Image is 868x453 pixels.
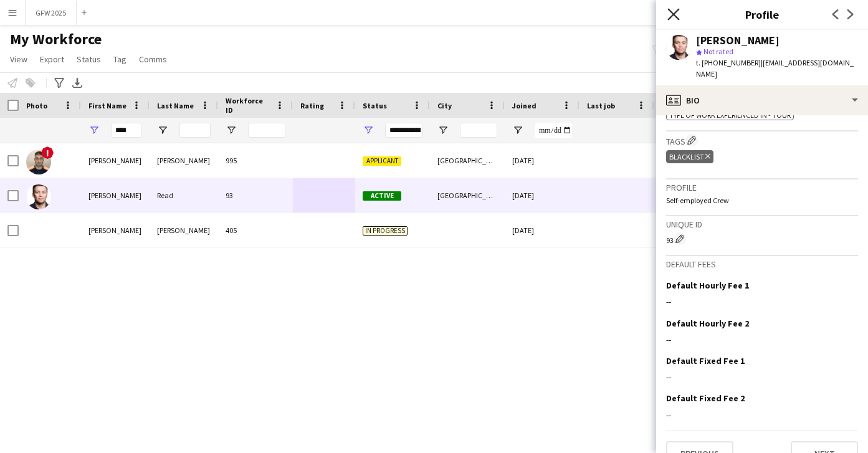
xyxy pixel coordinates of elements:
h3: Default fees [666,259,858,270]
span: City [437,101,452,110]
span: Status [77,54,101,65]
button: Open Filter Menu [157,125,168,136]
span: Last Name [157,101,194,110]
div: [PERSON_NAME] [696,35,780,46]
div: BLACKLIST [666,150,713,163]
h3: Default Hourly Fee 2 [666,318,749,329]
h3: Profile [666,182,858,193]
div: [GEOGRAPHIC_DATA] [430,178,505,212]
div: 0 [654,213,735,247]
span: Rating [300,101,324,110]
div: Bio [656,85,868,115]
div: [GEOGRAPHIC_DATA] [430,143,505,178]
span: Status [363,101,387,110]
button: Open Filter Menu [88,125,100,136]
div: [PERSON_NAME] [150,143,218,178]
span: | [EMAIL_ADDRESS][DOMAIN_NAME] [696,58,854,79]
h3: Default Fixed Fee 1 [666,355,745,366]
span: Type Of Work Experienced In - Tour [669,110,791,120]
input: Workforce ID Filter Input [248,123,285,138]
input: City Filter Input [460,123,497,138]
div: 0 [654,143,735,178]
a: Export [35,51,69,67]
button: Open Filter Menu [437,125,449,136]
h3: Default Fixed Fee 2 [666,393,745,404]
h3: Unique ID [666,219,858,230]
div: 405 [218,213,293,247]
input: Last Name Filter Input [179,123,211,138]
span: Last job [587,101,615,110]
div: -- [666,371,858,383]
div: 0 [654,178,735,212]
span: ! [41,146,54,159]
button: Open Filter Menu [226,125,237,136]
span: t. [PHONE_NUMBER] [696,58,761,67]
app-action-btn: Export XLSX [70,75,85,90]
p: Self-employed Crew [666,196,858,205]
input: First Name Filter Input [111,123,142,138]
span: My Workforce [10,30,102,49]
div: [PERSON_NAME] [81,213,150,247]
span: Joined [512,101,537,110]
span: Applicant [363,156,401,166]
div: 93 [218,178,293,212]
span: Comms [139,54,167,65]
div: [DATE] [505,213,579,247]
span: In progress [363,226,408,236]
span: Photo [26,101,47,110]
a: Tag [108,51,131,67]
span: First Name [88,101,126,110]
div: -- [666,334,858,345]
a: Status [72,51,106,67]
app-action-btn: Advanced filters [52,75,67,90]
span: Export [40,54,64,65]
div: 995 [218,143,293,178]
h3: Tags [666,134,858,147]
div: [DATE] [505,143,579,178]
span: Workforce ID [226,96,270,115]
div: [PERSON_NAME] [150,213,218,247]
span: View [10,54,27,65]
div: Read [150,178,218,212]
span: Active [363,191,401,201]
button: Open Filter Menu [512,125,523,136]
div: 93 [666,232,858,245]
img: Paul Rawson-Campbell [26,150,51,174]
h3: Profile [656,6,868,22]
div: -- [666,409,858,421]
input: Joined Filter Input [535,123,572,138]
div: [DATE] [505,178,579,212]
h3: Default Hourly Fee 1 [666,280,749,291]
a: View [5,51,32,67]
a: Comms [134,51,172,67]
span: Not rated [703,47,733,56]
span: Tag [113,54,126,65]
button: Open Filter Menu [363,125,374,136]
div: -- [666,296,858,307]
div: [PERSON_NAME] [81,143,150,178]
div: [PERSON_NAME] [81,178,150,212]
button: GFW 2025 [26,1,77,25]
img: Paul Read [26,184,51,209]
